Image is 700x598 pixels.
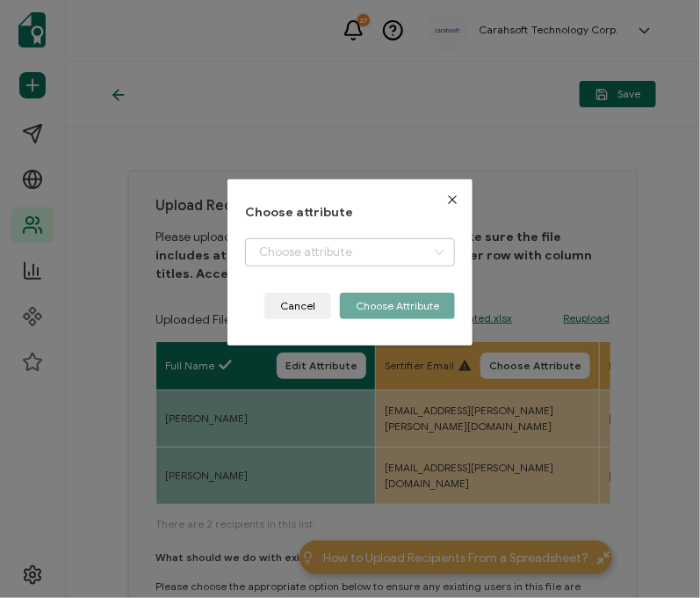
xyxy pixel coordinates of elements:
button: Cancel [264,293,331,319]
button: Choose Attribute [340,293,455,319]
input: Choose attribute [245,238,455,266]
iframe: Chat Widget [408,400,700,598]
div: dialog [227,179,473,346]
h1: Choose attribute [245,206,455,221]
button: Close [432,179,473,220]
